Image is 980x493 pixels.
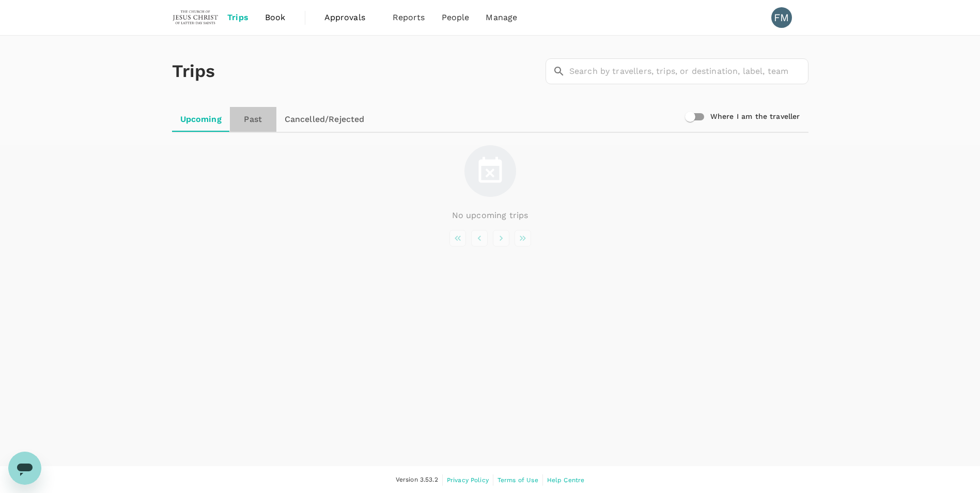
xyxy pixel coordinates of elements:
input: Search by travellers, trips, or destination, label, team [569,58,808,84]
div: FM [771,7,792,28]
a: Past [230,107,276,132]
span: Privacy Policy [447,476,489,484]
span: Trips [227,11,248,24]
span: Version 3.53.2 [396,475,438,485]
p: No upcoming trips [452,209,528,222]
span: People [442,11,470,24]
span: Book [265,11,286,24]
iframe: Button to launch messaging window [8,452,41,485]
img: The Malaysian Church of Jesus Christ of Latter-day Saints [172,6,220,29]
span: Approvals [324,11,376,24]
a: Cancelled/Rejected [276,107,373,132]
span: Help Centre [547,476,585,484]
h1: Trips [172,36,215,107]
a: Privacy Policy [447,474,489,486]
span: Reports [393,11,425,24]
a: Upcoming [172,107,230,132]
h6: Where I am the traveller [710,111,800,122]
span: Manage [486,11,517,24]
a: Help Centre [547,474,585,486]
span: Terms of Use [497,476,538,484]
nav: pagination navigation [447,230,534,246]
a: Terms of Use [497,474,538,486]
